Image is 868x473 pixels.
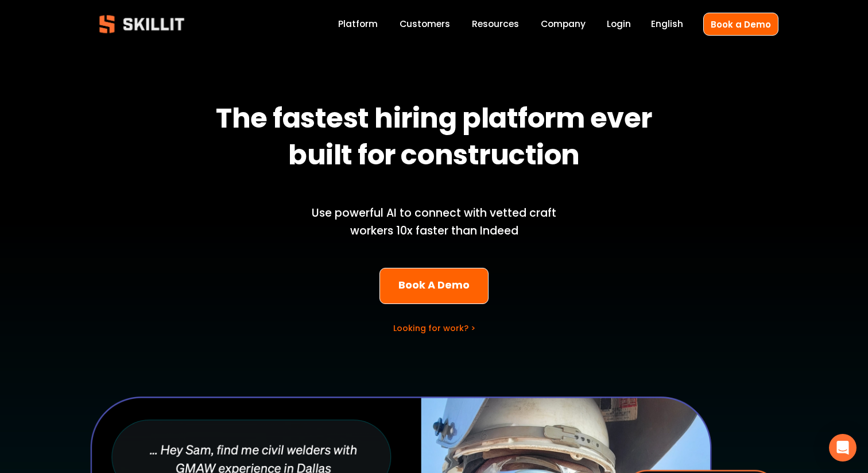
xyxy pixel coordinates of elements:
[379,268,489,304] a: Book A Demo
[400,17,450,32] a: Customers
[829,434,857,462] div: Open Intercom Messenger
[472,17,519,32] a: folder dropdown
[216,97,657,181] strong: The fastest hiring platform ever built for construction
[651,17,683,30] span: English
[472,17,519,30] span: Resources
[90,7,194,41] img: Skillit
[292,205,576,240] p: Use powerful AI to connect with vetted craft workers 10x faster than Indeed
[393,322,475,334] a: Looking for work? >
[607,17,631,32] a: Login
[541,17,586,32] a: Company
[703,13,778,35] a: Book a Demo
[651,17,683,32] div: language picker
[338,17,378,32] a: Platform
